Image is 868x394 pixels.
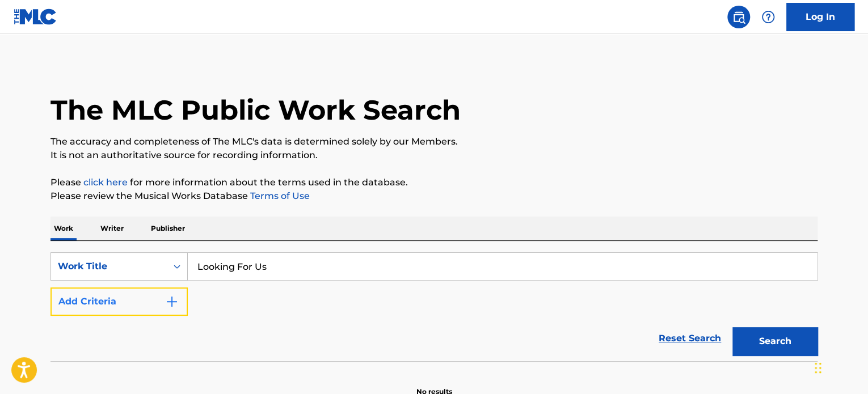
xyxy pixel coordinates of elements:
[50,176,818,189] p: Please for more information about the terms used in the database.
[732,327,818,355] button: Search
[50,287,188,316] button: Add Criteria
[786,3,854,31] a: Log In
[757,6,779,28] div: Help
[148,217,188,240] p: Publisher
[14,9,57,25] img: MLC Logo
[83,177,128,188] a: click here
[165,295,179,308] img: 9d2ae6d4665cec9f34b9.svg
[50,135,818,149] p: The accuracy and completeness of The MLC's data is determined solely by our Members.
[653,326,727,351] a: Reset Search
[50,252,818,361] form: Search Form
[50,93,461,127] h1: The MLC Public Work Search
[248,190,310,201] a: Terms of Use
[50,217,77,240] p: Work
[761,10,775,24] img: help
[732,10,745,24] img: search
[50,189,818,203] p: Please review the Musical Works Database
[97,217,127,240] p: Writer
[815,351,821,385] div: Drag
[58,260,160,273] div: Work Title
[811,340,868,394] iframe: Chat Widget
[50,149,818,162] p: It is not an authoritative source for recording information.
[727,6,750,28] a: Public Search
